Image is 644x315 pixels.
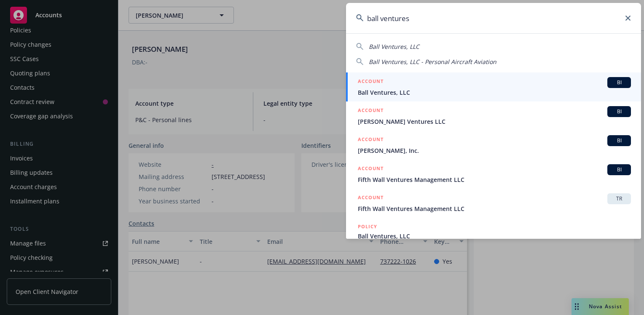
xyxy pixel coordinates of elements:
[358,204,631,213] span: Fifth Wall Ventures Management LLC
[369,58,496,66] span: Ball Ventures, LLC - Personal Aircraft Aviation
[346,131,641,160] a: ACCOUNTBI[PERSON_NAME], Inc.
[611,79,628,86] span: BI
[358,117,631,126] span: [PERSON_NAME] Ventures LLC
[358,77,384,87] h5: ACCOUNT
[611,195,628,203] span: TR
[358,146,631,155] span: [PERSON_NAME], Inc.
[358,175,631,184] span: Fifth Wall Ventures Management LLC
[358,164,384,174] h5: ACCOUNT
[358,193,384,203] h5: ACCOUNT
[346,160,641,189] a: ACCOUNTBIFifth Wall Ventures Management LLC
[358,135,384,145] h5: ACCOUNT
[611,166,628,174] span: BI
[611,137,628,144] span: BI
[358,106,384,116] h5: ACCOUNT
[346,189,641,218] a: ACCOUNTTRFifth Wall Ventures Management LLC
[369,43,419,51] span: Ball Ventures, LLC
[358,222,377,231] h5: POLICY
[346,218,641,254] a: POLICYBall Ventures, LLC
[358,88,631,97] span: Ball Ventures, LLC
[358,232,631,240] span: Ball Ventures, LLC
[611,108,628,115] span: BI
[346,72,641,101] a: ACCOUNTBIBall Ventures, LLC
[346,101,641,131] a: ACCOUNTBI[PERSON_NAME] Ventures LLC
[346,3,641,33] input: Search...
